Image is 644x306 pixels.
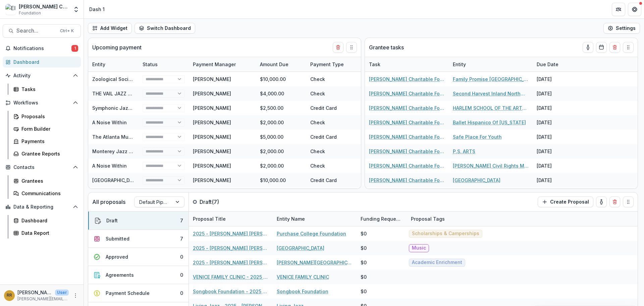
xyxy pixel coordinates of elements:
[189,212,273,226] div: Proposal Title
[357,57,407,72] div: Due Date
[13,165,70,170] span: Contacts
[407,212,491,226] div: Proposal Tags
[453,177,500,184] a: [GEOGRAPHIC_DATA]
[357,187,407,202] div: [DATE]
[306,115,357,130] div: Check
[11,188,81,199] a: Communications
[533,86,583,101] div: [DATE]
[256,86,306,101] div: $4,000.00
[106,271,134,278] div: Agreements
[106,217,118,224] div: Draft
[106,235,129,242] div: Submitted
[7,293,12,298] div: Randal Rosman
[3,24,81,38] button: Search...
[533,159,583,173] div: [DATE]
[256,159,306,173] div: $2,000.00
[533,61,562,68] div: Due Date
[193,133,231,140] div: [PERSON_NAME]
[369,162,445,169] a: [PERSON_NAME] Charitable Foundation Progress Report
[361,273,367,280] div: $0
[21,229,75,236] div: Data Report
[189,215,230,222] div: Proposal Title
[92,91,169,96] a: THE VAIL JAZZ FOUNDATION INC
[306,173,357,187] div: Credit Card
[623,196,634,207] button: Drag
[453,90,529,97] a: Second Harvest Inland Northwest
[277,273,329,280] a: VENICE FAMILY CLINIC
[256,57,306,72] div: Amount Due
[306,61,348,68] div: Payment Type
[3,70,81,81] button: Open Activity
[92,163,127,169] a: A Noise Within
[21,125,75,132] div: Form Builder
[361,259,367,266] div: $0
[21,138,75,145] div: Payments
[193,148,231,155] div: [PERSON_NAME]
[533,115,583,130] div: [DATE]
[256,187,306,202] div: $25,000.00
[13,100,70,106] span: Workflows
[139,57,189,72] div: Status
[533,57,583,72] div: Due Date
[193,259,269,266] a: 2025 - [PERSON_NAME] [PERSON_NAME] Form
[361,230,367,237] div: $0
[88,284,189,302] button: Payment Schedule0
[88,230,189,248] button: Submitted7
[3,43,81,54] button: Notifications1
[449,57,533,72] div: Entity
[189,61,240,68] div: Payment Manager
[623,42,634,53] button: Drag
[193,288,269,295] a: Songbook Foundation - 2025 - [PERSON_NAME] [PERSON_NAME] Form
[453,119,526,126] a: Ballet Hispanico Of [US_STATE]
[277,230,346,237] a: Purchase College Foundation
[106,290,150,297] div: Payment Schedule
[92,105,155,111] a: Symphonic Jazz Orchestra
[628,3,641,16] button: Get Help
[21,150,75,157] div: Grantee Reports
[11,123,81,134] a: Form Builder
[11,175,81,186] a: Grantees
[16,28,56,34] span: Search...
[453,133,502,140] a: Safe Place For Youth
[13,73,70,79] span: Activity
[59,27,75,35] div: Ctrl + K
[453,148,475,155] a: P.S. ARTS
[612,3,625,16] button: Partners
[180,271,183,278] div: 0
[533,144,583,159] div: [DATE]
[256,144,306,159] div: $2,000.00
[5,4,16,15] img: Ella Fitzgerald Charitable Foundation
[273,212,357,226] div: Entity Name
[92,76,191,82] a: Zoological Society of [GEOGRAPHIC_DATA]
[306,101,357,115] div: Credit Card
[357,61,386,68] div: Due Date
[453,104,529,112] a: HARLEM SCHOOL OF THE ARTS INC
[333,42,343,53] button: Delete card
[189,57,256,72] div: Payment Manager
[21,177,75,184] div: Grantees
[193,90,231,97] div: [PERSON_NAME]
[88,266,189,284] button: Agreements0
[135,23,195,34] button: Switch Dashboard
[365,61,384,68] div: Task
[533,187,583,202] div: [DATE]
[369,148,445,155] a: [PERSON_NAME] Charitable Foundation Progress Report
[3,97,81,108] button: Open Workflows
[92,43,142,51] p: Upcoming payment
[17,296,69,302] p: [PERSON_NAME][EMAIL_ADDRESS][DOMAIN_NAME]
[277,245,324,252] a: [GEOGRAPHIC_DATA]
[55,290,69,296] p: User
[306,187,357,202] div: Credit Card
[193,162,231,169] div: [PERSON_NAME]
[92,134,163,140] a: The Atlanta Music Project, Inc
[87,4,107,14] nav: breadcrumb
[180,253,183,260] div: 0
[412,245,426,251] span: Music
[533,101,583,115] div: [DATE]
[357,215,407,222] div: Funding Requested
[306,72,357,86] div: Check
[357,173,407,187] div: [DATE]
